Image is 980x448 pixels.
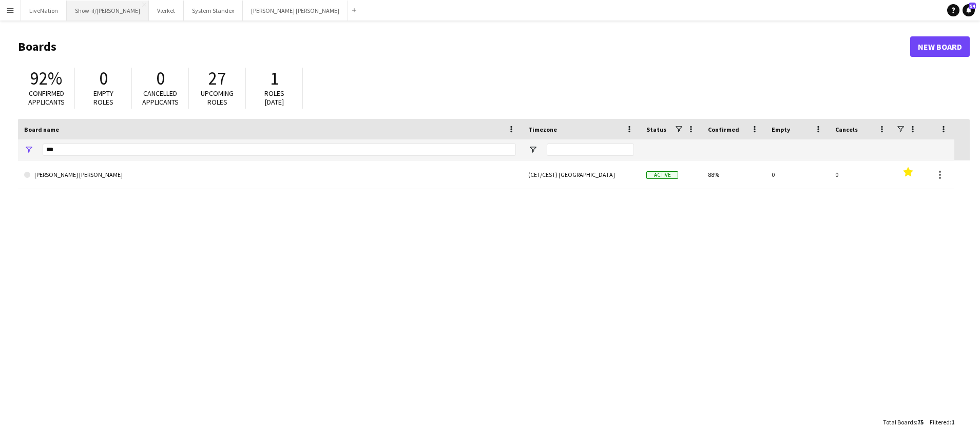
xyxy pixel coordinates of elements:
[264,89,284,107] span: Roles [DATE]
[883,412,924,432] div: :
[646,126,666,133] span: Status
[963,4,975,16] a: 54
[30,67,62,90] span: 92%
[528,145,537,154] button: Open Filter Menu
[829,160,893,189] div: 0
[208,67,226,90] span: 27
[201,89,234,107] span: Upcoming roles
[67,1,149,21] button: Show-if/[PERSON_NAME]
[835,126,858,133] span: Cancels
[21,1,67,21] button: LiveNation
[917,418,924,426] span: 75
[99,67,108,90] span: 0
[24,126,59,133] span: Board name
[184,1,243,21] button: System Standex
[772,126,790,133] span: Empty
[646,171,678,179] span: Active
[18,39,910,54] h1: Boards
[43,144,516,156] input: Board name Filter Input
[270,67,279,90] span: 1
[28,89,65,107] span: Confirmed applicants
[156,67,165,90] span: 0
[969,3,976,9] span: 54
[142,89,179,107] span: Cancelled applicants
[547,144,634,156] input: Timezone Filter Input
[930,412,954,432] div: :
[910,36,970,57] a: New Board
[930,418,950,426] span: Filtered
[149,1,184,21] button: Værket
[708,126,739,133] span: Confirmed
[243,1,348,21] button: [PERSON_NAME] [PERSON_NAME]
[24,145,33,154] button: Open Filter Menu
[765,160,829,189] div: 0
[24,160,516,189] a: [PERSON_NAME] [PERSON_NAME]
[702,160,765,189] div: 88%
[528,126,557,133] span: Timezone
[951,418,954,426] span: 1
[522,160,640,189] div: (CET/CEST) [GEOGRAPHIC_DATA]
[93,89,113,107] span: Empty roles
[883,418,916,426] span: Total Boards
